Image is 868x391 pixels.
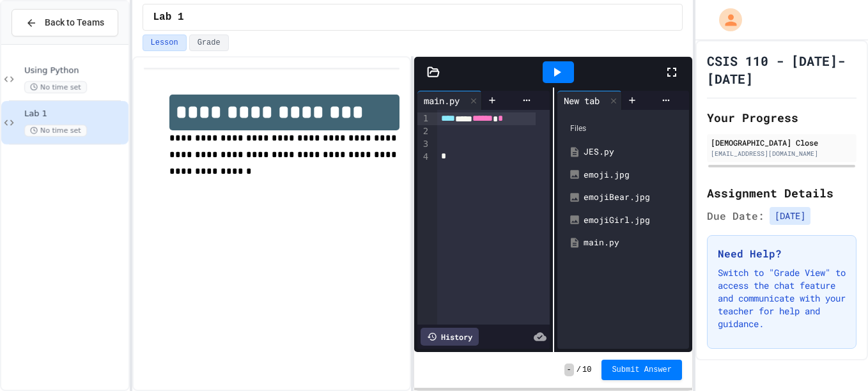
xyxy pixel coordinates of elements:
[564,116,683,141] div: Files
[707,184,856,202] h2: Assignment Details
[417,112,430,125] div: 1
[711,149,853,158] div: [EMAIL_ADDRESS][DOMAIN_NAME]
[24,65,126,76] span: Using Python
[417,94,466,107] div: main.py
[12,9,118,36] button: Back to Teams
[143,34,187,51] button: Lesson
[770,207,810,225] span: [DATE]
[584,214,681,227] div: emojiGirl.jpg
[584,146,681,158] div: JES.py
[417,125,430,138] div: 2
[421,328,479,346] div: History
[557,94,606,107] div: New tab
[24,125,87,137] span: No time set
[24,81,87,93] span: No time set
[707,208,764,224] span: Due Date:
[707,52,856,88] h1: CSIS 110 - [DATE]-[DATE]
[582,365,591,375] span: 10
[706,5,745,34] div: My Account
[24,109,126,119] span: Lab 1
[718,266,846,330] p: Switch to "Grade View" to access the chat feature and communicate with your teacher for help and ...
[417,138,430,151] div: 3
[707,109,856,126] h2: Your Progress
[417,91,482,110] div: main.py
[417,151,430,164] div: 4
[189,34,229,51] button: Grade
[612,365,672,375] span: Submit Answer
[718,246,846,261] h3: Need Help?
[577,365,581,375] span: /
[711,137,853,148] div: [DEMOGRAPHIC_DATA] Close
[153,10,184,25] span: Lab 1
[584,169,681,181] div: emoji.jpg
[601,360,682,380] button: Submit Answer
[584,191,681,204] div: emojiBear.jpg
[584,236,681,249] div: main.py
[564,364,574,376] span: -
[45,16,104,29] span: Back to Teams
[557,91,622,110] div: New tab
